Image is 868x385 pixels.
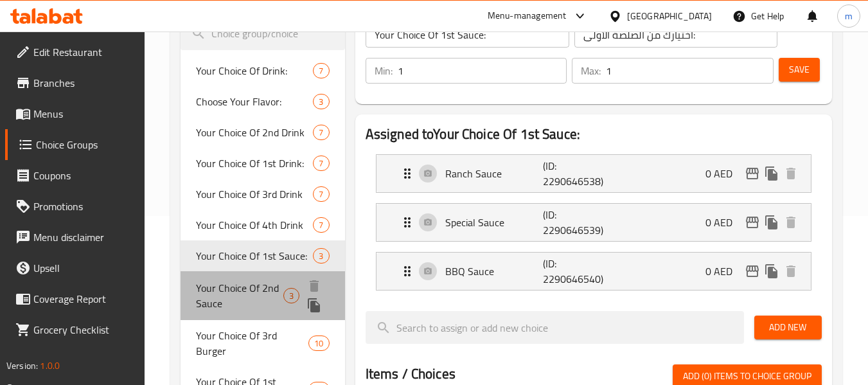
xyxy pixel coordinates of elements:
[5,191,145,222] a: Promotions
[181,240,344,271] div: Your Choice Of 1st Sauce:3
[789,62,810,78] span: Save
[181,17,344,50] input: search
[705,215,743,230] p: 0 AED
[314,157,328,170] span: 7
[5,314,145,345] a: Grocery Checklist
[366,198,822,247] li: Expand
[314,127,328,139] span: 7
[5,67,145,98] a: Branches
[5,222,145,253] a: Menu disclaimer
[366,125,822,144] h2: Assigned to Your Choice Of 1st Sauce:
[762,213,781,232] button: duplicate
[5,37,145,67] a: Edit Restaurant
[196,248,313,264] span: Your Choice Of 1st Sauce:
[314,188,328,201] span: 7
[196,94,313,109] span: Choose Your Flavor:
[33,44,135,60] span: Edit Restaurant
[313,94,329,109] div: Choices
[366,311,744,344] input: search
[314,96,328,108] span: 3
[366,364,456,384] h2: Items / Choices
[314,250,328,262] span: 3
[196,63,313,78] span: Your Choice Of Drink:
[181,271,344,320] div: Your Choice Of 2nd Sauce3deleteduplicate
[543,256,608,287] p: (ID: 2290646540)
[366,149,822,198] li: Expand
[762,164,781,183] button: duplicate
[705,264,743,279] p: 0 AED
[33,168,135,183] span: Coupons
[313,186,329,202] div: Choices
[196,186,313,202] span: Your Choice Of 3rd Drink
[181,55,344,86] div: Your Choice Of Drink:7
[196,125,313,140] span: Your Choice Of 2nd Drink
[313,248,329,264] div: Choices
[33,260,135,276] span: Upsell
[284,290,299,302] span: 3
[445,166,544,181] p: Ranch Sauce
[375,63,393,78] p: Min:
[196,280,283,311] span: Your Choice Of 2nd Sauce
[445,264,544,279] p: BBQ Sauce
[376,204,811,241] div: Expand
[33,229,135,245] span: Menu disclaimer
[779,58,820,82] button: Save
[781,164,801,183] button: delete
[754,316,822,339] button: Add New
[6,357,38,374] span: Version:
[305,276,324,296] button: delete
[683,368,811,384] span: Add (0) items to choice group
[314,65,328,77] span: 7
[181,86,344,117] div: Choose Your Flavor:3
[305,296,324,315] button: duplicate
[196,217,313,233] span: Your Choice Of 4th Drink
[781,213,801,232] button: delete
[376,253,811,290] div: Expand
[309,337,328,350] span: 10
[33,199,135,214] span: Promotions
[313,156,329,171] div: Choices
[33,106,135,121] span: Menus
[33,75,135,91] span: Branches
[196,156,313,171] span: Your Choice Of 1st Drink:
[376,155,811,192] div: Expand
[743,262,762,281] button: edit
[40,357,60,374] span: 1.0.0
[33,322,135,337] span: Grocery Checklist
[743,164,762,183] button: edit
[181,148,344,179] div: Your Choice Of 1st Drink:7
[181,179,344,210] div: Your Choice Of 3rd Drink7
[313,217,329,233] div: Choices
[705,166,743,181] p: 0 AED
[181,320,344,366] div: Your Choice Of 3rd Burger10
[627,9,712,23] div: [GEOGRAPHIC_DATA]
[581,63,601,78] p: Max:
[314,219,328,231] span: 7
[181,117,344,148] div: Your Choice Of 2nd Drink7
[5,98,145,129] a: Menus
[781,262,801,281] button: delete
[765,319,811,336] span: Add New
[196,328,308,359] span: Your Choice Of 3rd Burger
[366,247,822,296] li: Expand
[36,137,135,152] span: Choice Groups
[762,262,781,281] button: duplicate
[743,213,762,232] button: edit
[5,129,145,160] a: Choice Groups
[5,253,145,283] a: Upsell
[283,288,299,303] div: Choices
[5,160,145,191] a: Coupons
[181,210,344,240] div: Your Choice Of 4th Drink7
[445,215,544,230] p: Special Sauce
[33,291,135,307] span: Coverage Report
[543,158,608,189] p: (ID: 2290646538)
[543,207,608,238] p: (ID: 2290646539)
[5,283,145,314] a: Coverage Report
[845,9,853,23] span: m
[313,63,329,78] div: Choices
[488,8,567,24] div: Menu-management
